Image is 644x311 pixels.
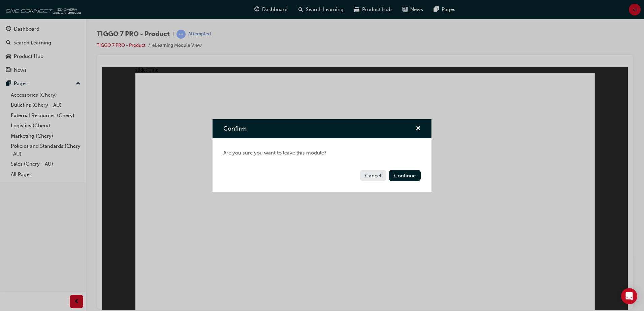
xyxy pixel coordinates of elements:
button: Continue [389,170,421,181]
div: Confirm [213,119,431,192]
button: cross-icon [416,125,421,133]
button: Cancel [360,170,386,181]
div: Are you sure you want to leave this module? [213,138,431,168]
span: cross-icon [416,126,421,132]
span: Confirm [223,125,247,132]
div: Open Intercom Messenger [621,288,637,304]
